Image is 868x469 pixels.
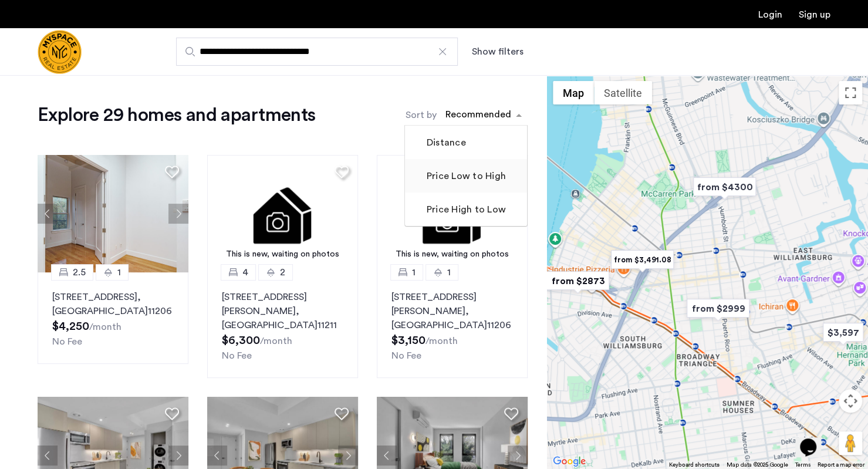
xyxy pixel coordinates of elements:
[38,446,58,465] button: Previous apartment
[553,81,594,104] button: Show street map
[425,336,458,346] sub: /month
[406,108,437,122] label: Sort by
[795,422,833,457] iframe: chat widget
[440,104,528,126] ng-select: sort-apartment
[117,265,121,279] span: 1
[222,351,252,360] span: No Fee
[839,389,862,413] button: Map camera controls
[207,155,358,272] img: 2.gif
[38,30,82,74] a: Cazamio Logo
[688,174,761,200] div: from $4300
[73,265,86,279] span: 2.5
[280,265,285,279] span: 2
[818,319,868,346] div: $3,597
[424,203,506,217] label: Price High to Low
[222,335,260,346] span: $6,300
[404,125,528,227] ng-dropdown-panel: Options list
[818,461,864,469] a: Report a map error
[412,265,416,279] span: 1
[207,446,227,465] button: Previous apartment
[38,30,82,74] img: logo
[168,446,188,465] button: Next apartment
[550,454,589,469] a: Open this area in Google Maps (opens a new window)
[38,204,58,224] button: Previous apartment
[383,248,522,261] div: This is new, waiting on photos
[168,204,188,224] button: Next apartment
[38,155,188,272] img: 1990_638192017027173301.jpeg
[52,320,89,332] span: $4,250
[338,446,358,465] button: Next apartment
[391,335,425,346] span: $3,150
[377,155,528,272] img: 2.gif
[207,155,358,272] a: This is new, waiting on photos
[207,272,358,378] a: 42[STREET_ADDRESS][PERSON_NAME], [GEOGRAPHIC_DATA]11211No Fee
[444,107,511,124] div: Recommended
[669,461,720,469] button: Keyboard shortcuts
[260,336,292,346] sub: /month
[377,272,528,378] a: 11[STREET_ADDRESS][PERSON_NAME], [GEOGRAPHIC_DATA]11206No Fee
[38,103,315,127] h1: Explore 29 homes and apartments
[424,169,506,183] label: Price Low to High
[799,10,830,19] a: Registration
[391,351,421,360] span: No Fee
[839,431,862,455] button: Drag Pegman onto the map to open Street View
[377,155,528,272] a: This is new, waiting on photos
[606,247,678,273] div: from $3,491.08
[447,265,451,279] span: 1
[682,295,754,322] div: from $2999
[176,38,458,66] input: Apartment Search
[89,322,121,332] sub: /month
[52,337,82,346] span: No Fee
[38,272,188,364] a: 2.51[STREET_ADDRESS], [GEOGRAPHIC_DATA]11206No Fee
[727,462,788,468] span: Map data ©2025 Google
[542,268,614,294] div: from $2873
[242,265,248,279] span: 4
[377,446,397,465] button: Previous apartment
[594,81,652,104] button: Show satellite imagery
[758,10,782,19] a: Login
[391,290,513,332] p: [STREET_ADDRESS][PERSON_NAME] 11206
[472,45,523,59] button: Show or hide filters
[213,248,352,261] div: This is new, waiting on photos
[839,81,862,104] button: Toggle fullscreen view
[508,446,528,465] button: Next apartment
[550,454,589,469] img: Google
[222,290,343,332] p: [STREET_ADDRESS][PERSON_NAME] 11211
[52,290,174,318] p: [STREET_ADDRESS] 11206
[795,461,810,469] a: Terms
[424,136,466,150] label: Distance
